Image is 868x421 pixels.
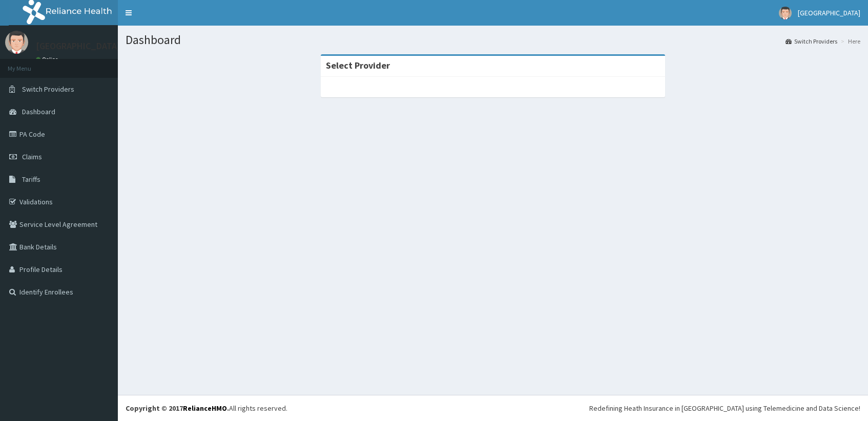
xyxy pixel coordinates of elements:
[126,33,860,47] h1: Dashboard
[798,8,860,17] span: [GEOGRAPHIC_DATA]
[779,7,792,19] img: User Image
[838,37,860,46] li: Here
[326,59,390,71] strong: Select Provider
[22,175,40,184] span: Tariffs
[22,152,42,161] span: Claims
[36,41,120,51] p: [GEOGRAPHIC_DATA]
[5,31,28,54] img: User Image
[36,56,60,63] a: Online
[589,403,860,413] div: Redefining Heath Insurance in [GEOGRAPHIC_DATA] using Telemedicine and Data Science!
[22,85,74,94] span: Switch Providers
[22,107,55,116] span: Dashboard
[786,37,837,46] a: Switch Providers
[118,395,868,421] footer: All rights reserved.
[126,404,229,413] strong: Copyright © 2017 .
[183,404,227,413] a: RelianceHMO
